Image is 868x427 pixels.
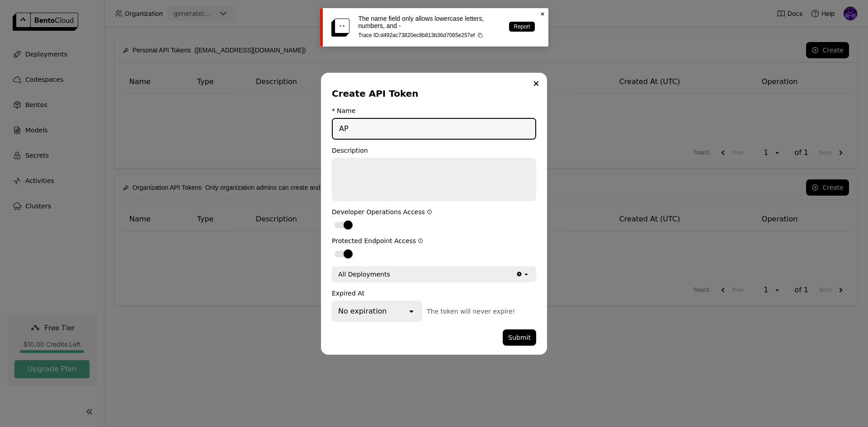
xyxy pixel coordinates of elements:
p: The name field only allows lowercase letters, numbers, and - [359,15,500,29]
div: dialog [321,73,547,355]
div: Developer Operations Access [332,208,536,216]
div: No expiration [338,306,387,317]
svg: Clear value [516,271,523,277]
div: Protected Endpoint Access [332,237,536,244]
button: Submit [503,329,536,346]
svg: Close [539,10,546,18]
div: All Deployments [338,270,390,279]
svg: open [523,271,530,278]
div: Name [337,107,355,114]
p: Trace ID: d492ac73820ec8b813b36d7065e257ef [359,32,500,38]
span: The token will never expire! [427,308,515,315]
div: Description [332,147,536,154]
a: Report [509,22,534,32]
div: Expired At [332,290,536,297]
div: Create API Token [332,87,533,100]
button: Close [531,78,542,89]
svg: open [407,307,416,316]
input: Selected All Deployments. [391,270,392,279]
